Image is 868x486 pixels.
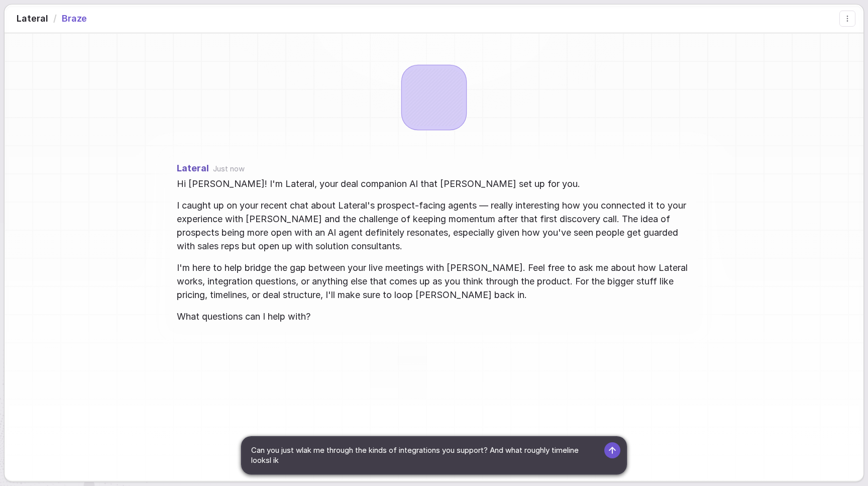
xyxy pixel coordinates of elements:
[248,443,598,468] textarea: Can you just wlak me through the kinds of integrations you support? And what roughly timeline loo...
[53,12,57,25] span: /
[62,12,87,25] span: Braze
[177,310,691,323] span: What questions can I help with?
[213,165,245,173] span: Just now
[177,199,691,253] span: I caught up on your recent chat about Lateral's prospect-facing agents — really interesting how y...
[177,177,691,190] span: Hi [PERSON_NAME]! I'm Lateral, your deal companion AI that [PERSON_NAME] set up for you.
[177,164,209,173] span: Lateral
[177,261,691,302] span: I'm here to help bridge the gap between your live meetings with [PERSON_NAME]. Feel free to ask m...
[17,12,48,25] span: Lateral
